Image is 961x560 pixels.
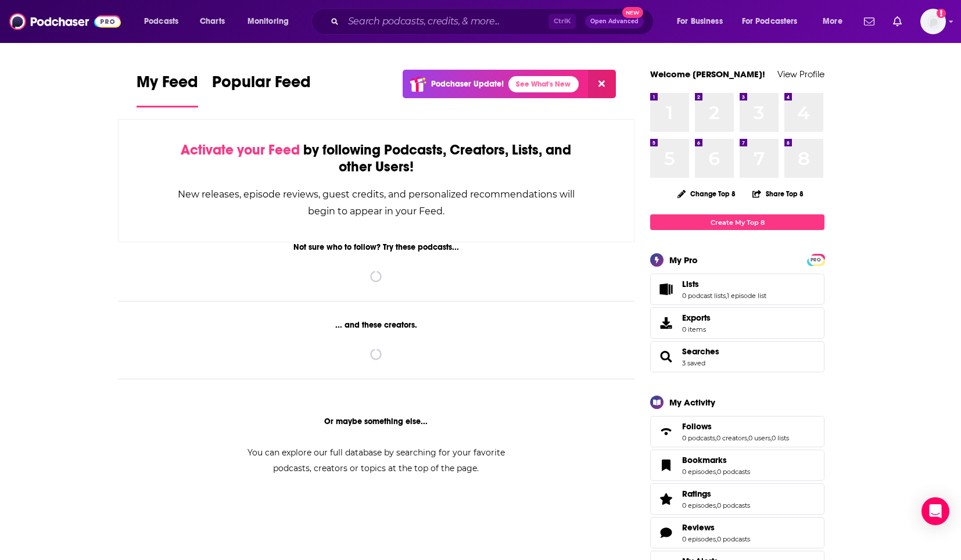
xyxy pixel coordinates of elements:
span: Activate your Feed [181,141,300,159]
a: Create My Top 8 [650,214,824,230]
a: 0 episodes [682,468,716,476]
div: Not sure who to follow? Try these podcasts... [118,242,634,252]
span: Exports [682,313,711,323]
a: 0 podcasts [717,501,750,509]
a: Bookmarks [682,455,750,465]
span: Monitoring [248,13,289,30]
a: Bookmarks [654,457,677,473]
span: Reviews [650,517,824,548]
a: 0 podcasts [717,535,750,543]
span: Exports [654,315,677,331]
a: 1 episode list [727,292,766,300]
span: New [622,7,643,18]
div: My Pro [669,254,698,265]
span: My Feed [137,72,198,99]
a: Show notifications dropdown [859,12,879,31]
a: Reviews [654,525,677,541]
a: Ratings [682,489,750,499]
span: 0 items [682,325,711,333]
span: Follows [682,421,712,432]
span: Ctrl K [548,14,576,29]
div: by following Podcasts, Creators, Lists, and other Users! [177,142,576,175]
a: 0 episodes [682,535,716,543]
span: Follows [650,416,824,447]
span: Bookmarks [650,450,824,481]
span: PRO [809,256,823,264]
a: Searches [682,346,719,357]
a: My Feed [137,72,198,107]
span: Ratings [682,489,711,499]
button: open menu [815,12,857,31]
span: For Business [677,13,723,30]
img: Podchaser - Follow, Share and Rate Podcasts [9,10,121,33]
a: 0 creators [716,434,747,442]
span: , [726,292,727,300]
span: , [716,535,717,543]
span: More [823,13,842,30]
span: Popular Feed [212,72,311,99]
span: Searches [650,341,824,372]
a: Popular Feed [212,72,311,107]
div: My Activity [669,397,715,408]
img: User Profile [920,9,946,34]
span: Bookmarks [682,455,727,465]
span: Reviews [682,522,715,533]
div: Search podcasts, credits, & more... [322,8,665,35]
button: open menu [136,12,193,31]
span: , [715,434,716,442]
p: Podchaser Update! [431,79,504,89]
a: 0 podcasts [682,434,715,442]
button: open menu [734,12,815,31]
svg: Add a profile image [937,9,946,18]
span: , [716,468,717,476]
button: Show profile menu [920,9,946,34]
button: open menu [669,12,737,31]
span: For Podcasters [742,13,798,30]
div: You can explore our full database by searching for your favorite podcasts, creators or topics at ... [233,445,519,476]
div: New releases, episode reviews, guest credits, and personalized recommendations will begin to appe... [177,186,576,220]
button: Change Top 8 [670,186,743,201]
button: Share Top 8 [752,182,804,205]
span: , [770,434,772,442]
div: Or maybe something else... [118,417,634,426]
div: ... and these creators. [118,320,634,330]
span: Podcasts [144,13,178,30]
a: Charts [192,12,232,31]
a: Reviews [682,522,750,533]
button: Open AdvancedNew [585,15,644,28]
a: Searches [654,349,677,365]
a: Show notifications dropdown [888,12,906,31]
a: 3 saved [682,359,705,367]
input: Search podcasts, credits, & more... [343,12,548,31]
a: Follows [682,421,789,432]
a: 0 podcasts [717,468,750,476]
button: open menu [239,12,304,31]
span: Charts [200,13,225,30]
a: Lists [682,279,766,289]
a: View Profile [777,69,824,80]
a: Ratings [654,491,677,507]
a: 0 users [748,434,770,442]
span: Ratings [650,483,824,515]
span: , [747,434,748,442]
span: , [716,501,717,509]
a: Welcome [PERSON_NAME]! [650,69,765,80]
a: 0 podcast lists [682,292,726,300]
span: Lists [650,274,824,305]
a: Follows [654,423,677,440]
a: Lists [654,281,677,297]
a: See What's New [508,76,579,92]
span: Lists [682,279,699,289]
div: Open Intercom Messenger [921,497,949,525]
span: Open Advanced [590,19,639,24]
a: Exports [650,307,824,339]
a: PRO [809,255,823,264]
a: 0 lists [772,434,789,442]
span: Logged in as WE_Broadcast [920,9,946,34]
a: 0 episodes [682,501,716,509]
